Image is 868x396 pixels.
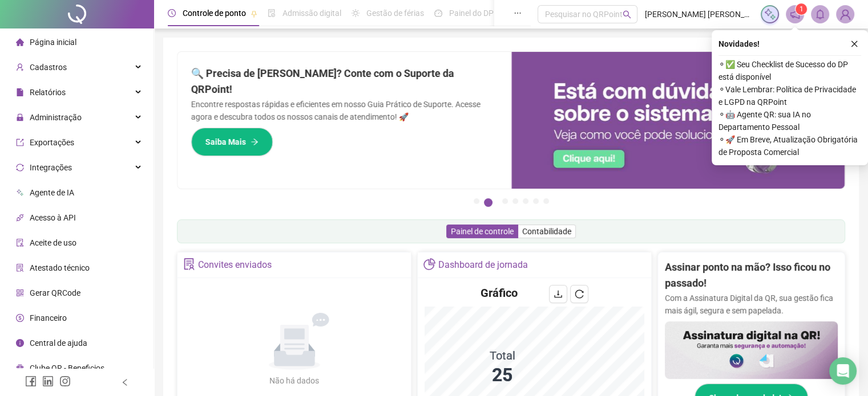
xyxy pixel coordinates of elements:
[16,314,24,322] span: dollar
[251,138,259,146] span: arrow-right
[523,198,528,204] button: 5
[665,259,838,292] h2: Assinar ponto na mão? Isso ficou no passado!
[30,364,104,373] span: Clube QR - Beneficios
[352,9,360,17] span: sun
[30,38,76,47] span: Página inicial
[16,339,24,347] span: info-circle
[30,263,90,272] span: Atestado técnico
[16,239,24,247] span: audit
[205,136,246,148] span: Saiba Mais
[191,98,498,123] p: Encontre respostas rápidas e eficientes em nosso Guia Prático de Suporte. Acesse agora e descubra...
[512,198,518,204] button: 4
[800,5,804,13] span: 1
[764,8,776,21] img: sparkle-icon.fc2bf0ac1784a2077858766a79e2daf3.svg
[191,66,498,98] h2: 🔍 Precisa de [PERSON_NAME]? Conte com o Suporte da QRPoint!
[514,9,522,17] span: ellipsis
[16,264,24,272] span: solution
[25,375,37,387] span: facebook
[484,198,492,207] button: 2
[16,38,24,46] span: home
[168,9,176,17] span: clock-circle
[423,258,435,270] span: pie-chart
[790,9,800,19] span: notification
[30,313,67,322] span: Financeiro
[481,285,518,301] h4: Gráfico
[16,164,24,172] span: sync
[16,214,24,222] span: api
[815,9,825,19] span: bell
[718,38,760,50] span: Novidades !
[543,198,549,204] button: 7
[366,9,424,18] span: Gestão de férias
[30,338,87,348] span: Central de ajuda
[282,9,341,18] span: Admissão digital
[30,288,80,297] span: Gerar QRCode
[449,9,494,18] span: Painel do DP
[183,9,246,18] span: Controle de ponto
[511,52,845,189] img: banner%2F0cf4e1f0-cb71-40ef-aa93-44bd3d4ee559.png
[451,227,514,236] span: Painel de controle
[850,40,858,48] span: close
[191,128,273,156] button: Saiba Mais
[121,378,129,386] span: left
[829,357,857,385] div: Open Intercom Messenger
[16,63,24,71] span: user-add
[251,10,257,17] span: pushpin
[575,289,584,299] span: reload
[183,258,195,270] span: solution
[837,6,854,23] img: 46468
[30,213,76,222] span: Acesso à API
[522,227,571,236] span: Contabilidade
[16,88,24,96] span: file
[16,138,24,146] span: export
[30,163,72,172] span: Integrações
[16,289,24,297] span: qrcode
[718,108,861,133] span: ⚬ 🤖 Agente QR: sua IA no Departamento Pessoal
[198,255,272,275] div: Convites enviados
[242,374,347,387] div: Não há dados
[718,83,861,108] span: ⚬ Vale Lembrar: Política de Privacidade e LGPD na QRPoint
[718,58,861,83] span: ⚬ ✅ Seu Checklist de Sucesso do DP está disponível
[30,238,76,247] span: Aceite de uso
[665,321,838,379] img: banner%2F02c71560-61a6-44d4-94b9-c8ab97240462.png
[16,364,24,372] span: gift
[30,88,66,97] span: Relatórios
[16,113,24,121] span: lock
[268,9,276,17] span: file-done
[533,198,539,204] button: 6
[438,255,528,275] div: Dashboard de jornada
[554,289,563,299] span: download
[623,10,631,19] span: search
[718,133,861,158] span: ⚬ 🚀 Em Breve, Atualização Obrigatória de Proposta Comercial
[502,198,508,204] button: 3
[30,138,74,147] span: Exportações
[474,198,479,204] button: 1
[665,292,838,317] p: Com a Assinatura Digital da QR, sua gestão fica mais ágil, segura e sem papelada.
[30,63,67,72] span: Cadastros
[30,188,74,197] span: Agente de IA
[644,8,754,21] span: [PERSON_NAME] [PERSON_NAME] - SANTOSR LOGISTICA
[59,375,71,387] span: instagram
[42,375,54,387] span: linkedin
[30,113,82,122] span: Administração
[434,9,442,17] span: dashboard
[796,3,807,15] sup: 1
